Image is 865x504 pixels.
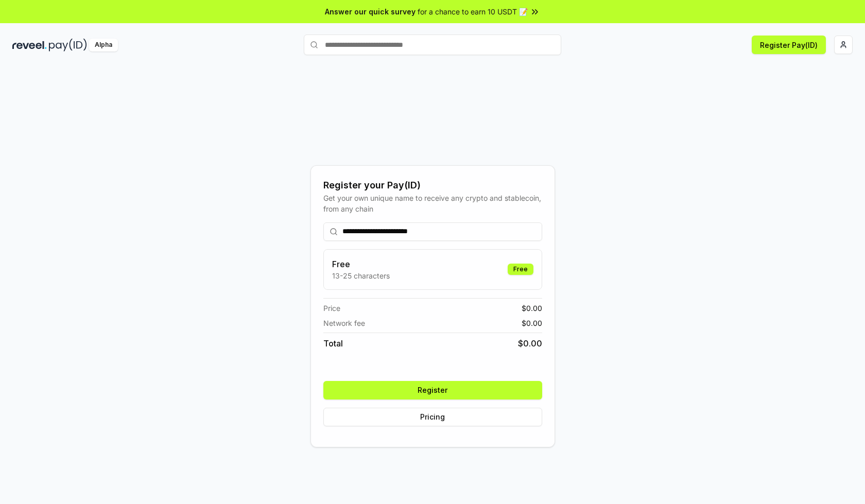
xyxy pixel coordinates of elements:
div: Alpha [89,39,118,51]
span: for a chance to earn 10 USDT 📝 [418,6,528,17]
span: Network fee [323,318,365,328]
button: Pricing [323,408,542,426]
span: $ 0.00 [522,303,542,314]
button: Register Pay(ID) [752,36,826,54]
span: Price [323,303,340,314]
span: $ 0.00 [522,318,542,328]
div: Free [508,264,533,275]
span: Answer our quick survey [325,6,416,17]
div: Register your Pay(ID) [323,178,542,193]
span: $ 0.00 [518,337,542,350]
img: reveel_dark [12,39,47,51]
span: Total [323,337,343,350]
h3: Free [332,258,390,270]
div: Get your own unique name to receive any crypto and stablecoin, from any chain [323,193,542,214]
p: 13-25 characters [332,270,390,281]
button: Register [323,381,542,399]
img: pay_id [49,39,87,51]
